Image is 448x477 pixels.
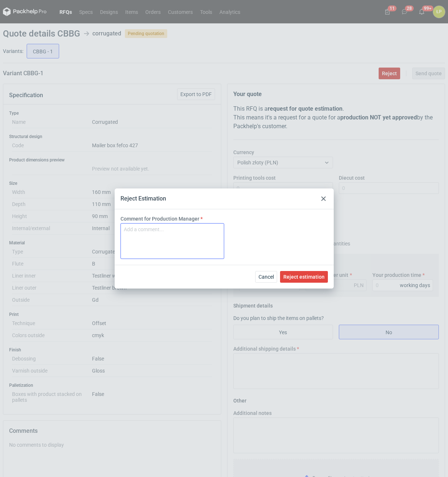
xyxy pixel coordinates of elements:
div: Reject Estimation [120,195,166,203]
span: Reject estimation [283,274,325,279]
button: Cancel [255,271,277,283]
button: Reject estimation [280,271,328,283]
span: Cancel [259,274,274,279]
label: Comment for Production Manager [120,215,199,222]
